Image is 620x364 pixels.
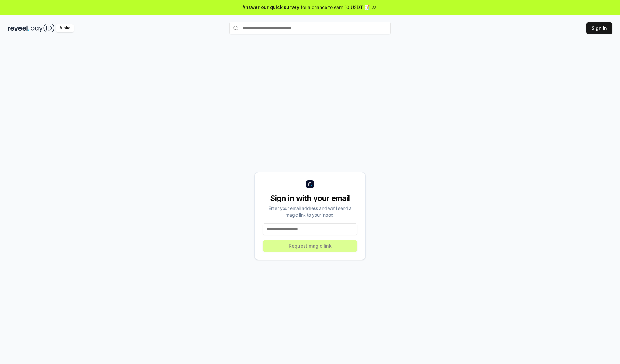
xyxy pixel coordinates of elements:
div: Enter your email address and we’ll send a magic link to your inbox. [263,205,357,218]
img: logo_small [306,180,314,188]
span: for a chance to earn 10 USDT 📝 [301,4,370,11]
button: Sign In [586,22,612,34]
div: Alpha [56,24,74,32]
div: Sign in with your email [263,193,357,203]
img: pay_id [31,24,55,32]
span: Answer our quick survey [243,4,299,11]
img: reveel_dark [8,24,29,32]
